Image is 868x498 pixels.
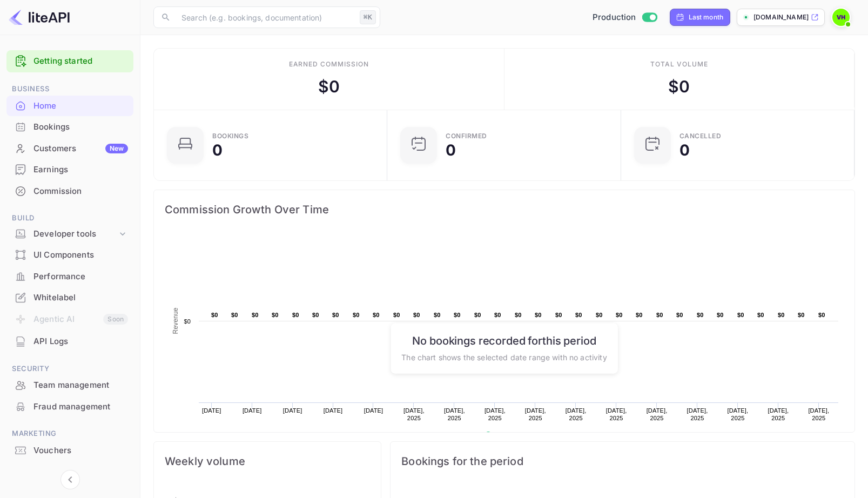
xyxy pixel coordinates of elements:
text: $0 [676,312,683,318]
div: Confirmed [446,133,487,139]
div: Vouchers [33,445,128,457]
div: Fraud management [6,396,133,418]
span: Marketing [6,428,133,440]
text: [DATE], 2025 [525,407,546,421]
div: Performance [33,271,128,283]
div: Switch to Sandbox mode [588,11,661,24]
text: [DATE] [243,407,262,414]
text: $0 [616,312,623,318]
div: UI Components [33,249,128,261]
text: $0 [778,312,785,318]
text: $0 [272,312,279,318]
text: $0 [413,312,420,318]
a: Getting started [33,55,128,68]
text: $0 [454,312,461,318]
a: Whitelabel [6,287,133,307]
text: $0 [636,312,643,318]
div: 0 [679,143,690,158]
div: Fraud management [33,401,128,413]
a: Performance [6,266,133,286]
a: Home [6,96,133,116]
p: The chart shows the selected date range with no activity [401,351,607,362]
div: CANCELLED [679,133,722,139]
text: $0 [353,312,360,318]
div: Last month [689,12,724,22]
text: $0 [332,312,339,318]
div: Whitelabel [6,287,133,308]
div: CustomersNew [6,138,133,159]
div: UI Components [6,245,133,266]
div: Bookings [212,133,248,139]
text: [DATE], 2025 [566,407,587,421]
text: $0 [494,312,501,318]
div: Developer tools [6,225,133,244]
div: Getting started [6,50,133,72]
a: Earnings [6,159,133,179]
text: [DATE], 2025 [606,407,627,421]
div: New [105,144,128,153]
div: Bookings [33,121,128,133]
a: Bookings [6,117,133,137]
img: LiteAPI logo [9,9,70,26]
span: Weekly volume [165,453,370,470]
a: Fraud management [6,396,133,416]
text: [DATE], 2025 [444,407,465,421]
text: $0 [596,312,603,318]
div: Bookings [6,117,133,138]
div: Developer tools [33,228,117,240]
span: Business [6,83,133,95]
text: $0 [737,312,744,318]
a: CustomersNew [6,138,133,158]
text: [DATE], 2025 [485,407,506,421]
text: $0 [535,312,542,318]
text: Revenue [172,307,179,334]
p: [DOMAIN_NAME] [753,12,809,22]
a: Commission [6,181,133,201]
text: $0 [515,312,522,318]
div: Total volume [650,59,708,69]
span: Bookings for the period [401,453,844,470]
text: [DATE] [324,407,343,414]
text: $0 [818,312,825,318]
text: $0 [575,312,582,318]
div: Home [33,100,128,112]
div: Commission [6,181,133,202]
div: 0 [212,143,223,158]
text: $0 [373,312,380,318]
text: $0 [474,312,481,318]
text: [DATE] [283,407,302,414]
div: API Logs [6,331,133,352]
div: Earnings [33,164,128,176]
div: $ 0 [318,75,340,99]
div: Team management [33,379,128,392]
text: [DATE], 2025 [687,407,708,421]
input: Search (e.g. bookings, documentation) [175,6,355,28]
div: Click to change the date range period [670,9,731,26]
text: [DATE], 2025 [768,407,789,421]
img: VIP Hotel-rez.com [832,9,850,26]
a: Vouchers [6,440,133,460]
text: [DATE] [202,407,221,414]
text: $0 [184,318,191,325]
text: $0 [757,312,764,318]
a: UI Components [6,245,133,265]
a: Team management [6,375,133,395]
text: $0 [252,312,259,318]
div: Whitelabel [33,292,128,304]
h6: No bookings recorded for this period [401,334,607,347]
div: $ 0 [668,75,690,99]
text: Revenue [495,432,523,439]
text: $0 [555,312,562,318]
button: Collapse navigation [60,470,80,489]
text: $0 [393,312,400,318]
text: [DATE] [364,407,383,414]
span: Security [6,363,133,375]
span: Build [6,212,133,224]
div: Customers [33,143,128,155]
div: Commission [33,185,128,198]
div: Earned commission [289,59,369,69]
text: [DATE], 2025 [403,407,425,421]
text: $0 [697,312,704,318]
div: Earnings [6,159,133,180]
text: [DATE], 2025 [728,407,749,421]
